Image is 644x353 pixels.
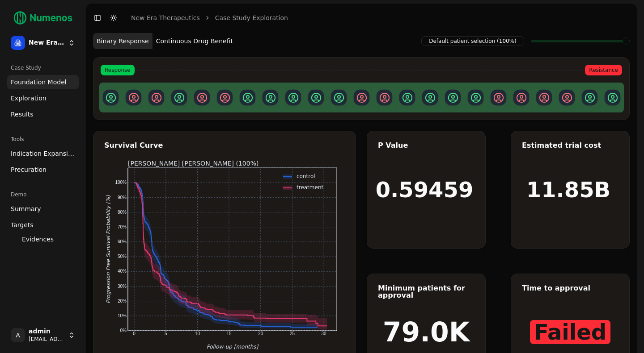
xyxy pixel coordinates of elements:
[118,269,127,274] text: 40%
[7,146,79,161] a: Indication Expansion
[118,239,127,244] text: 60%
[290,331,295,336] text: 25
[131,13,288,22] nav: breadcrumb
[118,299,127,303] text: 20%
[7,187,79,202] div: Demo
[22,235,54,244] span: Evidences
[11,328,25,342] span: A
[7,107,79,121] a: Results
[7,218,79,232] a: Targets
[133,331,136,336] text: 0
[258,331,263,336] text: 20
[421,36,524,46] span: Default patient selection (100%)
[376,179,474,200] h1: 0.59459
[7,7,79,29] img: Numenos
[120,328,127,333] text: 0%
[118,195,127,200] text: 90%
[11,149,75,158] span: Indication Expansion
[118,224,127,229] text: 70%
[585,65,622,75] span: Resistance
[526,179,610,200] h1: 11.85B
[227,331,232,336] text: 15
[101,65,135,75] span: Response
[115,180,127,185] text: 100%
[18,233,68,245] a: Evidences
[530,320,610,344] span: Failed
[7,162,79,177] a: Precuration
[29,336,64,343] span: [EMAIL_ADDRESS]
[7,202,79,216] a: Summary
[207,344,259,350] text: Follow-up [months]
[215,13,288,22] a: Case Study Exploration
[11,110,34,119] span: Results
[11,204,41,213] span: Summary
[93,33,153,49] button: Binary Response
[297,184,323,191] text: treatment
[105,195,111,303] text: Progression Free Survival Probability (%)
[7,91,79,105] a: Exploration
[131,13,200,22] a: New Era Therapeutics
[153,33,237,49] button: Continuous Drug Benefit
[195,331,200,336] text: 10
[7,75,79,89] a: Foundation Model
[118,313,127,318] text: 10%
[11,78,67,87] span: Foundation Model
[165,331,167,336] text: 5
[11,220,34,229] span: Targets
[7,32,79,54] button: New Era Therapeutics
[7,132,79,146] div: Tools
[11,94,47,103] span: Exploration
[11,165,47,174] span: Precuration
[29,328,64,336] span: admin
[118,284,127,289] text: 30%
[383,319,470,345] h1: 79.0K
[118,210,127,215] text: 80%
[7,61,79,75] div: Case Study
[297,173,315,179] text: control
[118,254,127,259] text: 50%
[322,331,327,336] text: 30
[104,142,345,149] div: Survival Curve
[128,160,258,167] text: [PERSON_NAME] [PERSON_NAME] (100%)
[7,324,79,346] button: Aadmin[EMAIL_ADDRESS]
[29,39,64,47] span: New Era Therapeutics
